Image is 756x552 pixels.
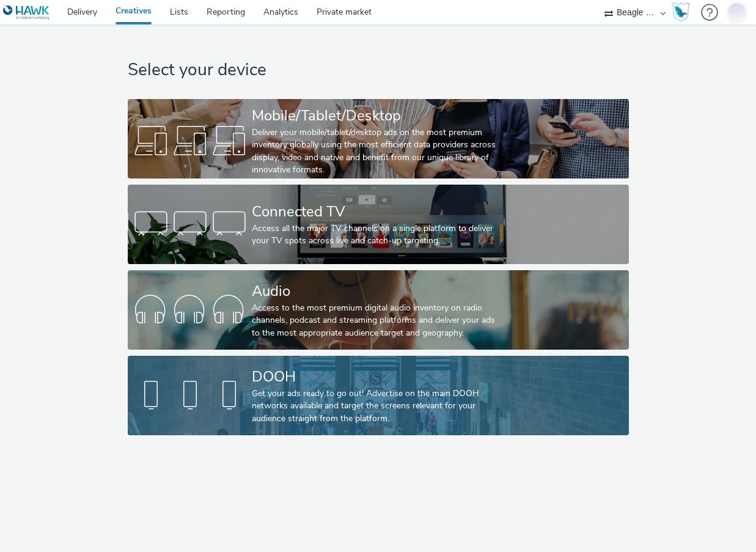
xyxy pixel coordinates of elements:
[3,5,50,20] img: undefined Logo
[252,127,500,177] div: Deliver your mobile/tablet/desktop ads on the most premium inventory globally using the most effi...
[672,2,695,22] a: Hawk Academy
[252,201,500,223] div: Connected TV
[252,388,500,425] div: Get your ads ready to go out! Advertise on the main DOOH networks available and target the screen...
[128,185,629,264] a: Connected TVAccess all the major TV channels on a single platform to deliver your TV spots across...
[252,366,500,388] div: DOOH
[252,105,500,127] div: Mobile/Tablet/Desktop
[128,99,629,178] a: Mobile/Tablet/DesktopDeliver your mobile/tablet/desktop ads on the most premium inventory globall...
[672,2,690,22] img: Hawk Academy
[252,281,500,302] div: Audio
[252,302,500,339] div: Access to the most premium digital audio inventory on radio channels, podcast and streaming platf...
[128,356,629,435] a: DOOHGet your ads ready to go out! Advertise on the main DOOH networks available and target the sc...
[252,223,500,248] div: Access all the major TV channels on a single platform to deliver your TV spots across live and ca...
[128,59,629,82] h1: Select your device
[728,1,746,23] img: Jonas Bruzga
[128,270,629,350] a: AudioAccess to the most premium digital audio inventory on radio channels, podcast and streaming ...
